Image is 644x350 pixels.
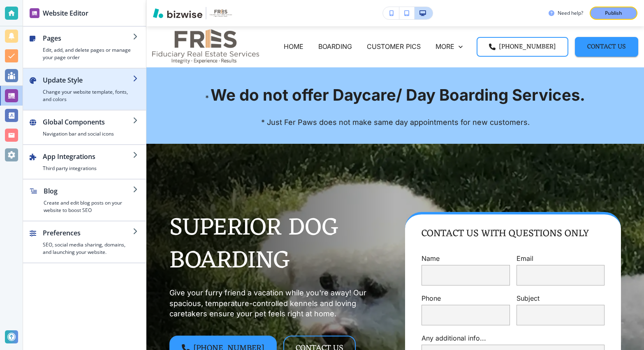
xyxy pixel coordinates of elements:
img: Bizwise Logo [153,8,202,18]
h4: SEO, social media sharing, domains, and launching your website. [43,241,133,256]
p: Give your furry friend a vacation while you're away! Our spacious, temperature-controlled kennels... [169,288,385,320]
p: BOARDING [318,42,352,51]
p: Phone [422,294,510,303]
h4: Edit, add, and delete pages or manage your page order [43,46,133,61]
p: Subject [517,294,605,303]
a: [PHONE_NUMBER] [477,37,568,57]
p: Any additional info... [422,334,605,343]
strong: We do not offer Daycare/ Day Boarding Services. [211,85,585,104]
h2: Website Editor [43,8,88,18]
h4: Navigation bar and social icons [43,130,133,138]
button: Update StyleChange your website template, fonts, and colors [23,69,146,110]
button: PagesEdit, add, and delete pages or manage your page order [23,27,146,68]
button: App IntegrationsThird party integrations [23,145,146,179]
button: Publish [590,7,637,20]
img: Bold V2 [152,29,259,64]
h3: Need help? [558,9,583,17]
h2: Global Components [43,117,133,127]
h2: Blog [44,186,133,196]
h2: Preferences [43,228,133,238]
h4: Third party integrations [43,165,133,172]
button: Global ComponentsNavigation bar and social icons [23,111,146,144]
p: HOME [284,42,303,51]
button: BlogCreate and edit blog posts on your website to boost SEO [23,180,146,221]
p: Contact Us With Questions Only [422,228,589,241]
h4: Change your website template, fonts, and colors [43,88,133,103]
p: MORE [436,42,454,51]
h2: App Integrations [43,152,133,161]
button: Contact Us [575,37,638,57]
img: Your Logo [210,9,232,16]
p: CUSTOMER PICS [367,42,421,51]
p: * Just Fer Paws does not make same day appointments for new customers. [169,117,621,128]
p: Email [517,254,605,263]
h4: Create and edit blog posts on your website to boost SEO [44,199,133,214]
h2: Update Style [43,75,133,85]
p: Name [422,254,510,263]
img: editor icon [30,8,39,18]
h2: Pages [43,33,133,43]
p: Superior Dog Boarding [169,212,385,278]
p: Publish [605,9,622,17]
button: PreferencesSEO, social media sharing, domains, and launching your website. [23,221,146,262]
